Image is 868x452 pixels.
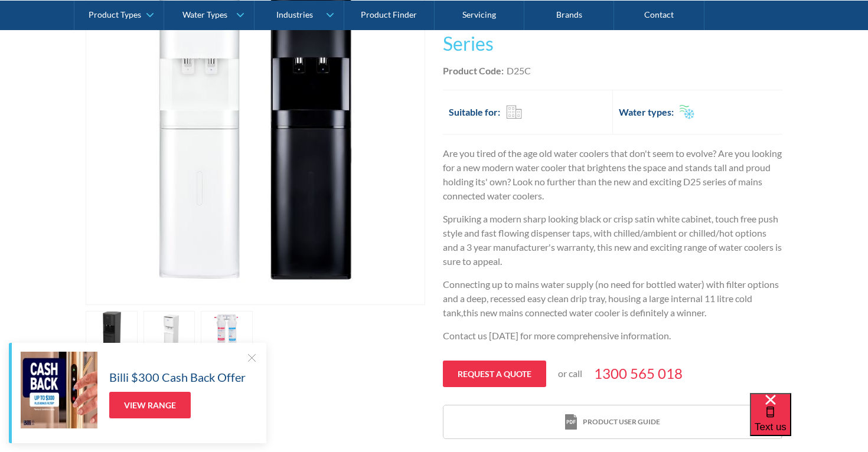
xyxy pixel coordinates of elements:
a: 1300 565 018 [594,363,683,384]
div: Product user guide [583,417,660,427]
h2: Suitable for: [449,105,500,119]
p: Contact us [DATE] for more comprehensive information. [443,329,782,343]
a: open lightbox [86,311,138,358]
iframe: podium webchat widget bubble [750,393,868,452]
a: Request a quote [443,361,546,387]
p: Are you tired of the age old water coolers that don't seem to evolve? Are you looking for a new m... [443,146,782,203]
p: or call [558,366,582,381]
a: open lightbox [201,311,253,358]
img: print icon [565,414,577,430]
div: D25C [507,64,531,78]
p: Connecting up to mains water supply (no need for bottled water) with filter options and a deep, r... [443,277,782,320]
div: Water Types [182,9,227,19]
a: View Range [109,392,191,418]
h5: Billi $300 Cash Back Offer [109,368,246,386]
img: Billi $300 Cash Back Offer [21,352,97,428]
h2: Water types: [619,105,674,119]
strong: Product Code: [443,65,504,76]
div: Industries [276,9,313,19]
a: open lightbox [143,311,195,358]
p: Spruiking a modern sharp looking black or crisp satin white cabinet, touch free push style and fa... [443,212,782,268]
div: Product Types [89,9,141,19]
a: print iconProduct user guide [443,405,781,439]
